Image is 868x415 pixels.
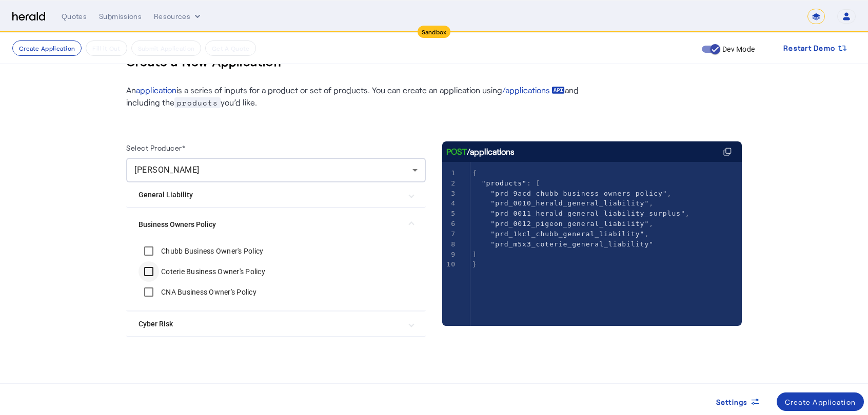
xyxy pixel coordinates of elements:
span: "prd_m5x3_coterie_general_liability" [490,240,654,248]
span: , [472,220,654,227]
herald-code-block: /applications [442,141,742,305]
mat-expansion-panel-header: Cyber Risk [126,312,426,336]
button: Settings [708,392,768,411]
p: An is a series of inputs for a product or set of products. You can create an application using an... [126,84,588,109]
div: Create Application [785,397,856,407]
label: Coterie Business Owner's Policy [159,266,265,277]
label: Dev Mode [720,44,755,54]
span: "prd_0011_herald_general_liability_surplus" [490,210,685,217]
label: CNA Business Owner's Policy [159,287,257,297]
div: Sandbox [418,26,451,38]
mat-expansion-panel-header: General Liability [126,182,426,207]
mat-panel-title: Business Owners Policy [139,219,401,230]
div: Quotes [62,11,87,22]
div: 1 [442,168,457,178]
mat-panel-title: Cyber Risk [139,319,401,329]
span: ] [472,251,477,258]
span: , [472,230,649,238]
label: Select Producer* [126,143,185,152]
span: : [ [472,179,541,187]
span: POST [446,146,467,158]
button: Get A Quote [205,40,256,56]
mat-panel-title: General Liability [139,190,401,200]
div: 6 [442,219,457,229]
div: 9 [442,250,457,260]
span: [PERSON_NAME] [134,165,200,175]
button: Submit Application [131,40,201,56]
button: Restart Demo [775,39,856,57]
label: Chubb Business Owner's Policy [159,246,263,256]
span: "prd_0012_pigeon_general_liability" [490,220,649,227]
span: "products" [482,179,527,187]
div: Business Owners Policy [126,241,426,310]
div: 2 [442,178,457,189]
span: "prd_1kcl_chubb_general_liability" [490,230,644,238]
div: 8 [442,239,457,250]
div: 3 [442,189,457,199]
div: 7 [442,229,457,239]
span: { [472,169,477,177]
span: , [472,210,690,217]
mat-expansion-panel-header: Business Owners Policy [126,208,426,241]
div: 10 [442,259,457,269]
span: Restart Demo [783,42,835,54]
div: 4 [442,198,457,209]
button: Fill it Out [86,40,127,56]
button: Resources dropdown menu [154,11,203,22]
span: , [472,199,654,207]
div: /applications [446,146,515,158]
span: "prd_9acd_chubb_business_owners_policy" [490,190,667,197]
a: /applications [502,84,565,96]
span: , [472,190,672,197]
button: Create Application [12,40,82,56]
span: Settings [716,397,748,407]
div: 5 [442,209,457,219]
img: Herald Logo [12,12,45,22]
span: "prd_0010_herald_general_liability" [490,199,649,207]
a: application [136,85,176,95]
div: Submissions [99,11,142,22]
span: } [472,260,477,268]
span: products [174,97,221,108]
button: Create Application [777,392,864,411]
